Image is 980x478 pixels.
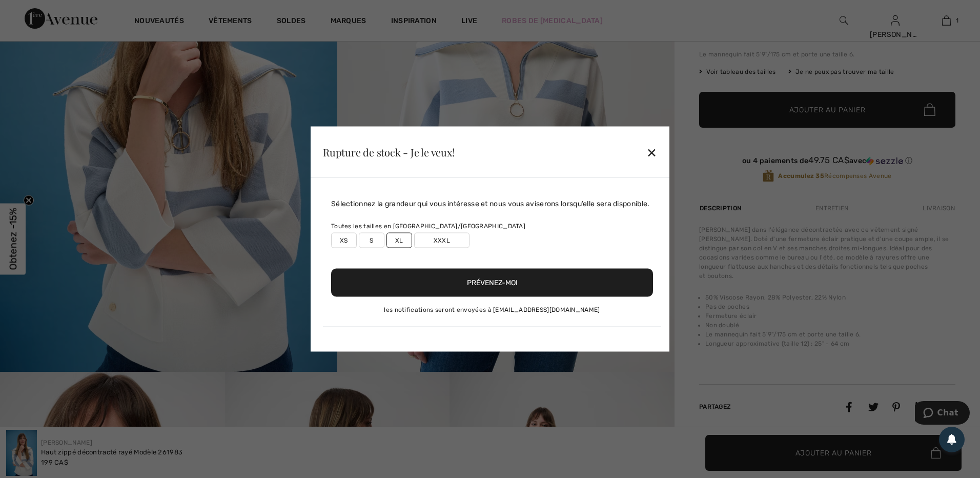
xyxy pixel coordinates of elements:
[386,233,412,248] label: XL
[331,305,653,314] div: les notifications seront envoyées à [EMAIL_ADDRESS][DOMAIN_NAME]
[414,233,469,248] label: XXXL
[646,141,657,163] div: ✕
[23,7,44,16] span: Chat
[323,147,454,157] div: Rupture de stock - Je le veux!
[331,198,653,209] div: Sélectionnez la grandeur qui vous intéresse et nous vous aviserons lorsqu’elle sera disponible.
[331,233,357,248] label: XS
[331,222,653,231] div: Toutes les tailles en [GEOGRAPHIC_DATA]/[GEOGRAPHIC_DATA]
[331,269,653,297] button: Prévenez-moi
[359,233,384,248] label: S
